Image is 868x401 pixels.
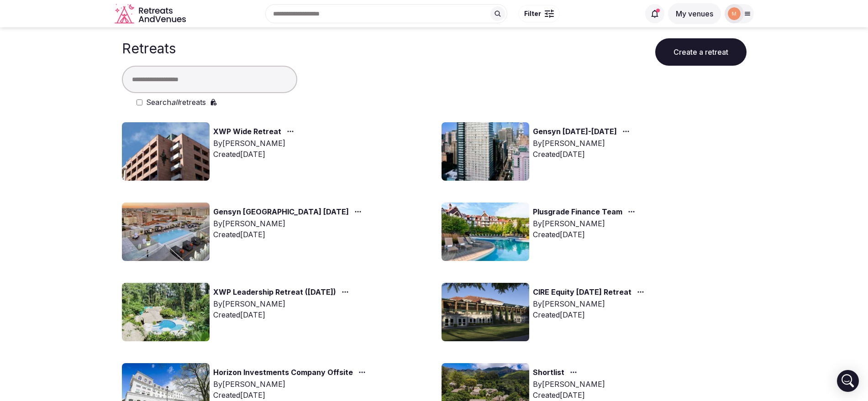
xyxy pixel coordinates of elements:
[837,370,859,392] div: Open Intercom Messenger
[518,5,560,22] button: Filter
[655,38,747,66] button: Create a retreat
[213,149,298,160] div: Created [DATE]
[533,218,639,229] div: By [PERSON_NAME]
[533,390,605,401] div: Created [DATE]
[533,206,622,218] a: Plusgrade Finance Team
[442,203,529,261] img: Top retreat image for the retreat: Plusgrade Finance Team
[213,367,353,379] a: Horizon Investments Company Offsite
[533,286,631,298] a: CIRE Equity [DATE] Retreat
[213,126,281,138] a: XWP Wide Retreat
[213,286,336,298] a: XWP Leadership Retreat ([DATE])
[533,309,648,320] div: Created [DATE]
[122,122,210,181] img: Top retreat image for the retreat: XWP Wide Retreat
[213,229,365,240] div: Created [DATE]
[146,97,206,108] label: Search retreats
[213,206,349,218] a: Gensyn [GEOGRAPHIC_DATA] [DATE]
[171,98,179,107] em: all
[122,40,176,57] h1: Retreats
[668,3,721,24] button: My venues
[533,367,564,379] a: Shortlist
[533,379,605,390] div: By [PERSON_NAME]
[213,379,369,390] div: By [PERSON_NAME]
[213,138,298,149] div: By [PERSON_NAME]
[213,309,352,320] div: Created [DATE]
[533,298,648,309] div: By [PERSON_NAME]
[668,9,721,18] a: My venues
[533,126,617,138] a: Gensyn [DATE]-[DATE]
[442,122,529,181] img: Top retreat image for the retreat: Gensyn November 9-14, 2025
[213,390,369,401] div: Created [DATE]
[213,218,365,229] div: By [PERSON_NAME]
[122,283,210,341] img: Top retreat image for the retreat: XWP Leadership Retreat (February 2026)
[213,298,352,309] div: By [PERSON_NAME]
[115,4,188,24] svg: Retreats and Venues company logo
[115,4,188,24] a: Visit the homepage
[122,203,210,261] img: Top retreat image for the retreat: Gensyn Lisbon November 2025
[442,283,529,341] img: Top retreat image for the retreat: CIRE Equity February 2026 Retreat
[728,7,741,20] img: marina
[533,229,639,240] div: Created [DATE]
[533,149,633,160] div: Created [DATE]
[533,138,633,149] div: By [PERSON_NAME]
[524,9,541,18] span: Filter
